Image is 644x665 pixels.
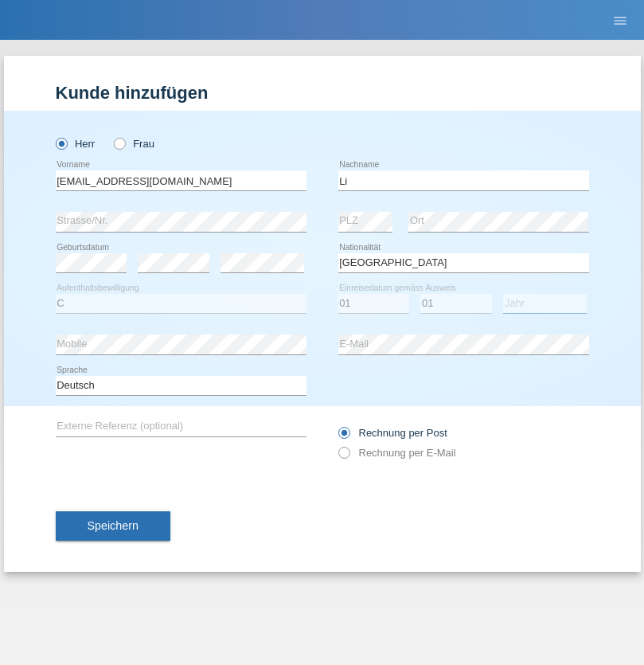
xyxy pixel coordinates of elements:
[56,511,170,542] button: Speichern
[88,519,139,532] span: Speichern
[338,427,349,447] input: Rechnung per Post
[338,447,349,467] input: Rechnung per E-Mail
[56,138,96,150] label: Herr
[56,83,589,103] h1: Kunde hinzufügen
[612,13,628,29] i: menu
[604,15,636,25] a: menu
[114,138,154,150] label: Frau
[56,138,66,148] input: Herr
[338,447,456,459] label: Rechnung per E-Mail
[114,138,124,148] input: Frau
[338,427,447,439] label: Rechnung per Post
